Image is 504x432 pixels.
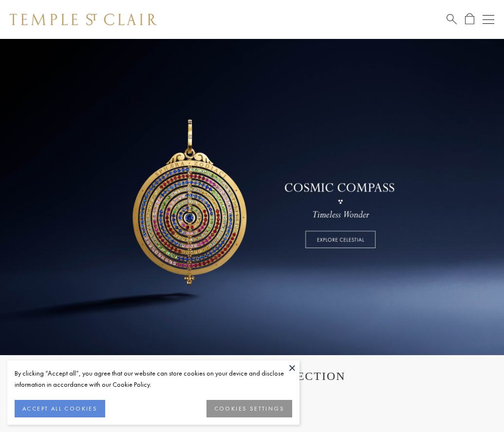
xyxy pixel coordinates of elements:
a: Search [447,13,457,25]
button: Open navigation [483,14,494,25]
a: Open Shopping Bag [465,13,474,25]
img: Temple St. Clair [10,14,157,25]
div: By clicking “Accept all”, you agree that our website can store cookies on your device and disclos... [15,368,292,390]
button: ACCEPT ALL COOKIES [15,400,105,417]
button: COOKIES SETTINGS [206,400,292,417]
